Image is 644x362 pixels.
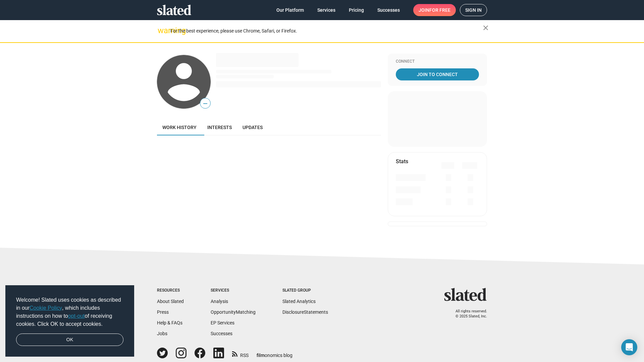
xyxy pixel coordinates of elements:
[257,353,265,358] span: film
[343,4,369,16] a: Pricing
[211,309,256,315] a: OpportunityMatching
[271,4,309,16] a: Our Platform
[200,99,210,108] span: —
[372,4,405,16] a: Successes
[317,4,335,16] span: Services
[202,119,237,135] a: Interests
[413,4,456,16] a: Joinfor free
[157,299,184,304] a: About Slated
[397,68,478,80] span: Join To Connect
[162,125,197,130] span: Work history
[232,348,249,359] a: RSS
[482,24,490,32] mat-icon: close
[157,288,184,293] div: Resources
[243,125,263,130] span: Updates
[282,299,316,304] a: Slated Analytics
[465,4,482,16] span: Sign in
[257,347,292,359] a: filmonomics blog
[237,119,268,135] a: Updates
[16,334,123,346] a: dismiss cookie message
[157,119,202,135] a: Work history
[211,320,234,325] a: EP Services
[170,26,483,36] div: For the best experience, please use Chrome, Safari, or Firefox.
[377,4,400,16] span: Successes
[429,4,450,16] span: for free
[207,125,232,130] span: Interests
[396,68,479,80] a: Join To Connect
[349,4,364,16] span: Pricing
[30,305,62,311] a: Cookie Policy
[157,331,167,336] a: Jobs
[211,299,228,304] a: Analysis
[621,339,637,355] div: Open Intercom Messenger
[5,285,134,357] div: cookieconsent
[276,4,304,16] span: Our Platform
[282,288,328,293] div: Slated Group
[396,59,479,64] div: Connect
[396,158,408,165] mat-card-title: Stats
[68,313,85,319] a: opt-out
[460,4,487,16] a: Sign in
[211,288,256,293] div: Services
[16,296,123,328] span: Welcome! Slated uses cookies as described in our , which includes instructions on how to of recei...
[312,4,341,16] a: Services
[282,309,328,315] a: DisclosureStatements
[448,309,487,319] p: All rights reserved. © 2025 Slated, Inc.
[157,320,182,325] a: Help & FAQs
[158,26,166,35] mat-icon: warning
[211,331,232,336] a: Successes
[419,4,450,16] span: Join
[157,309,169,315] a: Press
